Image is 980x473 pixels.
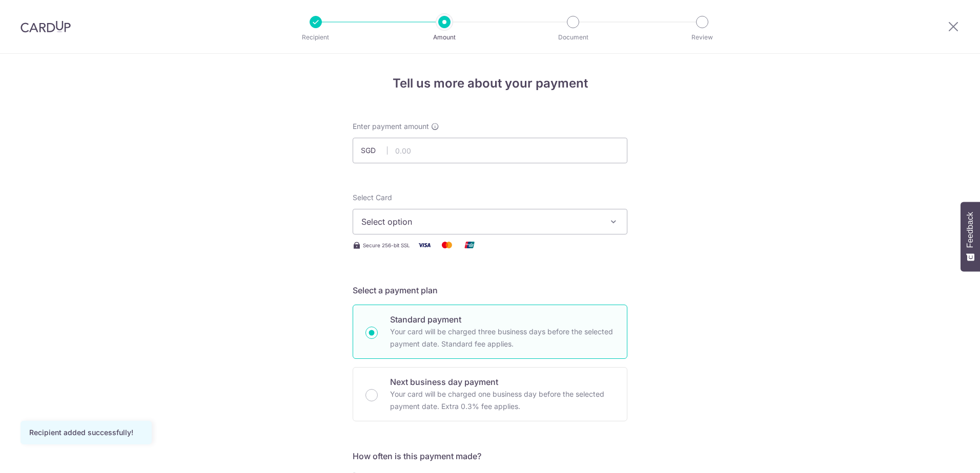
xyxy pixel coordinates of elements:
p: Recipient [278,32,354,42]
p: Document [535,32,611,42]
p: Next business day payment [390,376,615,388]
input: 0.00 [353,138,627,163]
p: Your card will be charged three business days before the selected payment date. Standard fee appl... [390,326,615,350]
img: Union Pay [459,239,480,251]
p: Review [664,32,740,42]
div: Recipient added successfully! [29,427,143,438]
h5: Select a payment plan [353,284,627,296]
img: Mastercard [437,239,457,251]
button: Select option [353,209,627,234]
span: SGD [361,145,387,156]
img: CardUp [21,20,71,33]
span: Secure 256-bit SSL [363,241,410,249]
h5: How often is this payment made? [353,450,627,462]
span: Select option [361,216,600,228]
span: Enter payment amount [353,121,429,132]
p: Standard payment [390,313,615,326]
p: Your card will be charged one business day before the selected payment date. Extra 0.3% fee applies. [390,388,615,413]
h4: Tell us more about your payment [353,74,627,93]
p: Amount [406,32,482,42]
span: Feedback [966,212,975,248]
span: translation missing: en.payables.payment_networks.credit_card.summary.labels.select_card [353,193,392,202]
img: Visa [414,239,435,251]
button: Feedback - Show survey [961,202,980,271]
